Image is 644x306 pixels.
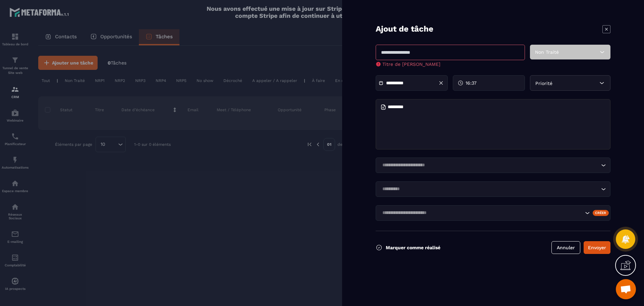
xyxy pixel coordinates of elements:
[380,185,599,193] input: Search for option
[376,181,610,197] div: Search for option
[376,205,610,221] div: Search for option
[551,241,580,254] button: Annuler
[380,209,583,217] input: Search for option
[593,210,609,216] div: Créer
[466,80,477,86] span: 16:37
[380,162,599,169] input: Search for option
[382,61,440,67] span: Titre de [PERSON_NAME]
[535,49,559,55] span: Non Traité
[584,241,610,254] button: Envoyer
[376,158,610,173] div: Search for option
[535,81,552,86] span: Priorité
[376,24,433,35] p: Ajout de tâche
[386,245,440,250] p: Marquer comme réalisé
[616,279,636,299] a: Ouvrir le chat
